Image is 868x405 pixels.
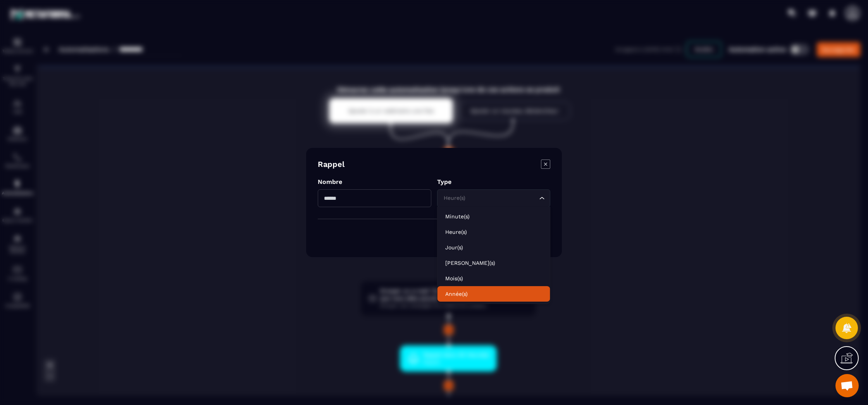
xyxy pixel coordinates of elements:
p: Heure(s) [445,228,542,236]
div: Ouvrir le chat [835,374,859,397]
p: Mois(s) [445,275,542,282]
p: Jour(s) [445,244,542,251]
p: Type [437,178,551,185]
h4: Rappel [318,160,344,170]
p: Année(s) [445,290,542,298]
p: Nombre [318,178,431,185]
p: Semaine(s) [445,259,542,267]
p: Minute(s) [445,213,542,220]
div: Search for option [437,189,551,207]
input: Search for option [442,194,538,202]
